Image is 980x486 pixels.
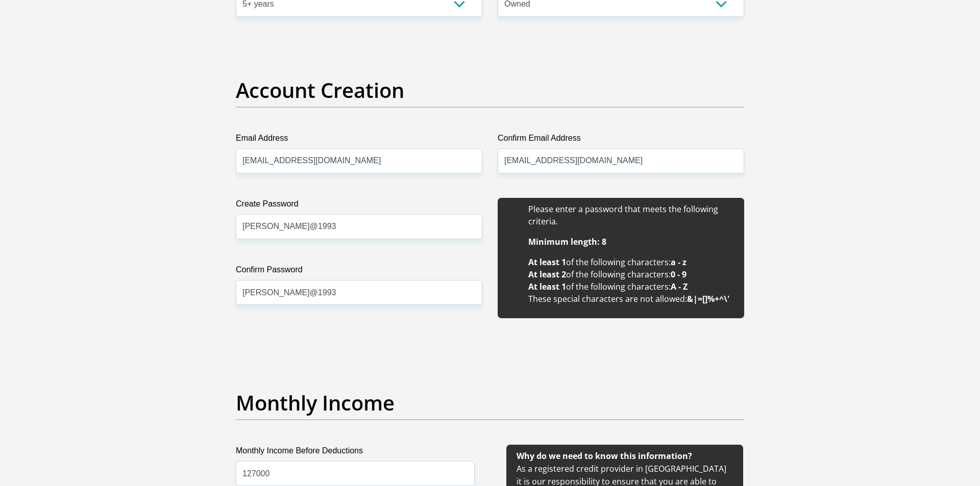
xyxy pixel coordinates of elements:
b: Why do we need to know this information? [517,450,692,462]
b: At least 2 [528,269,566,280]
input: Confirm Password [236,280,482,305]
b: At least 1 [528,281,566,292]
li: of the following characters: [528,268,734,280]
input: Monthly Income Before Deductions [236,461,475,486]
label: Confirm Email Address [498,132,744,148]
b: Minimum length: 8 [528,236,606,247]
label: Email Address [236,132,482,148]
label: Confirm Password [236,264,482,280]
b: A - Z [671,281,688,292]
li: of the following characters: [528,280,734,293]
li: of the following characters: [528,256,734,268]
input: Email Address [236,148,482,173]
label: Monthly Income Before Deductions [236,445,475,461]
input: Create Password [236,214,482,239]
label: Create Password [236,198,482,214]
input: Confirm Email Address [498,148,744,173]
li: Please enter a password that meets the following criteria. [528,203,734,227]
b: a - z [671,257,687,268]
li: These special characters are not allowed: [528,293,734,305]
b: At least 1 [528,257,566,268]
b: 0 - 9 [671,269,687,280]
b: &|=[]%+^\' [687,293,729,304]
h2: Monthly Income [236,391,744,415]
h2: Account Creation [236,78,744,103]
